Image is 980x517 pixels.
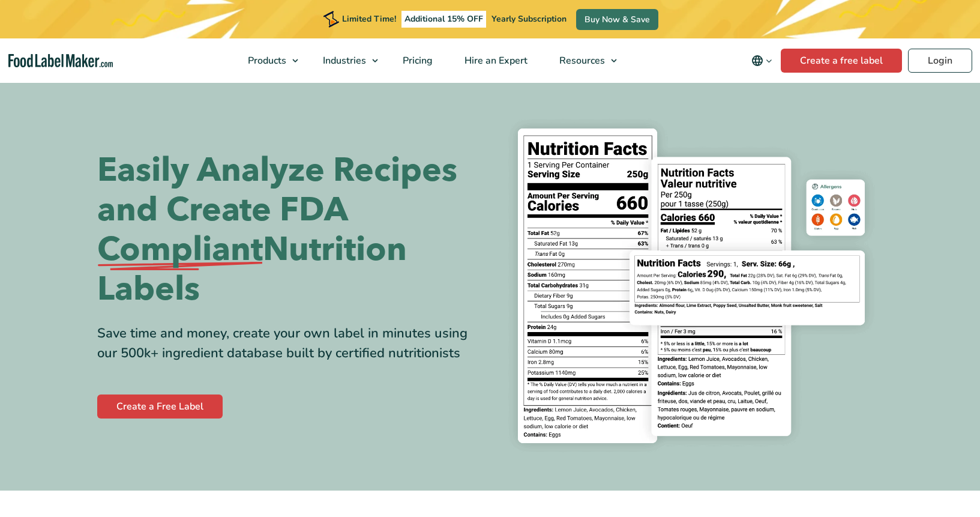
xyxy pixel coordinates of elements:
[387,38,446,83] a: Pricing
[449,38,541,83] a: Hire an Expert
[544,38,623,83] a: Resources
[232,38,304,83] a: Products
[743,49,781,73] button: Change language
[244,54,287,67] span: Products
[401,11,486,28] span: Additional 15% OFF
[8,54,113,68] a: Food Label Maker homepage
[97,151,481,309] h1: Easily Analyze Recipes and Create FDA Nutrition Labels
[781,49,902,73] a: Create a free label
[97,230,263,270] span: Compliant
[576,9,658,30] a: Buy Now & Save
[319,54,367,67] span: Industries
[97,324,481,363] div: Save time and money, create your own label in minutes using our 500k+ ingredient database built b...
[307,38,384,83] a: Industries
[492,13,567,25] span: Yearly Subscription
[399,54,434,67] span: Pricing
[97,395,223,419] a: Create a Free Label
[342,13,396,25] span: Limited Time!
[461,54,529,67] span: Hire an Expert
[908,49,972,73] a: Login
[556,54,606,67] span: Resources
